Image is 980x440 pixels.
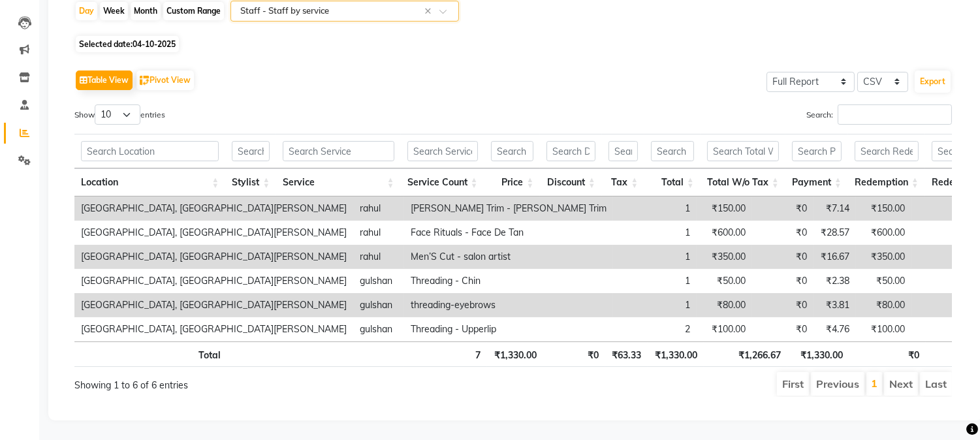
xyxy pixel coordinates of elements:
[353,196,404,221] td: rahul
[407,141,478,161] input: Search Service Count
[785,168,848,196] th: Payment: activate to sort column ascending
[806,104,952,125] label: Search:
[131,2,161,20] div: Month
[74,221,353,245] td: [GEOGRAPHIC_DATA], [GEOGRAPHIC_DATA][PERSON_NAME]
[855,141,919,161] input: Search Redemption
[697,221,752,245] td: ₹600.00
[404,221,613,245] td: Face Rituals - Face De Tan
[404,196,613,221] td: [PERSON_NAME] Trim - [PERSON_NAME] Trim
[701,168,785,196] th: Total W/o Tax: activate to sort column ascending
[95,104,140,125] select: Showentries
[404,245,613,269] td: Men’S Cut - salon artist
[752,269,814,293] td: ₹0
[225,168,276,196] th: Stylist: activate to sort column ascending
[613,317,697,341] td: 2
[353,269,404,293] td: gulshan
[707,141,779,161] input: Search Total W/o Tax
[403,341,487,367] th: 7
[74,196,353,221] td: [GEOGRAPHIC_DATA], [GEOGRAPHIC_DATA][PERSON_NAME]
[856,245,911,269] td: ₹350.00
[814,269,856,293] td: ₹2.38
[74,168,225,196] th: Location: activate to sort column ascending
[613,221,697,245] td: 1
[697,196,752,221] td: ₹150.00
[404,317,613,341] td: Threading - Upperlip
[792,141,842,161] input: Search Payment
[283,141,394,161] input: Search Service
[76,71,133,90] button: Table View
[543,341,605,367] th: ₹0
[605,341,648,367] th: ₹63.33
[613,293,697,317] td: 1
[856,221,911,245] td: ₹600.00
[74,293,353,317] td: [GEOGRAPHIC_DATA], [GEOGRAPHIC_DATA][PERSON_NAME]
[856,269,911,293] td: ₹50.00
[856,196,911,221] td: ₹150.00
[232,141,270,161] input: Search Stylist
[838,104,952,125] input: Search:
[613,245,697,269] td: 1
[752,245,814,269] td: ₹0
[814,196,856,221] td: ₹7.14
[546,141,595,161] input: Search Discount
[915,71,951,93] button: Export
[814,293,856,317] td: ₹3.81
[487,341,543,367] th: ₹1,330.00
[752,317,814,341] td: ₹0
[81,141,219,161] input: Search Location
[76,36,179,52] span: Selected date:
[697,245,752,269] td: ₹350.00
[74,317,353,341] td: [GEOGRAPHIC_DATA], [GEOGRAPHIC_DATA][PERSON_NAME]
[76,2,97,20] div: Day
[140,76,150,86] img: pivot.png
[404,269,613,293] td: Threading - Chin
[353,245,404,269] td: rahul
[871,377,877,390] a: 1
[609,141,638,161] input: Search Tax
[848,168,925,196] th: Redemption: activate to sort column ascending
[424,5,435,18] span: Clear all
[276,168,400,196] th: Service: activate to sort column ascending
[787,341,849,367] th: ₹1,330.00
[814,317,856,341] td: ₹4.76
[752,196,814,221] td: ₹0
[814,221,856,245] td: ₹28.57
[100,2,128,20] div: Week
[353,293,404,317] td: gulshan
[849,341,926,367] th: ₹0
[74,269,353,293] td: [GEOGRAPHIC_DATA], [GEOGRAPHIC_DATA][PERSON_NAME]
[163,2,224,20] div: Custom Range
[484,168,541,196] th: Price: activate to sort column ascending
[74,341,227,367] th: Total
[74,371,429,392] div: Showing 1 to 6 of 6 entries
[856,293,911,317] td: ₹80.00
[814,245,856,269] td: ₹16.67
[648,341,704,367] th: ₹1,330.00
[644,168,701,196] th: Total: activate to sort column ascending
[697,293,752,317] td: ₹80.00
[74,104,165,125] label: Show entries
[697,269,752,293] td: ₹50.00
[704,341,787,367] th: ₹1,266.67
[353,317,404,341] td: gulshan
[401,168,484,196] th: Service Count: activate to sort column ascending
[136,71,194,90] button: Pivot View
[133,39,176,49] span: 04-10-2025
[613,196,697,221] td: 1
[602,168,644,196] th: Tax: activate to sort column ascending
[353,221,404,245] td: rahul
[752,293,814,317] td: ₹0
[74,245,353,269] td: [GEOGRAPHIC_DATA], [GEOGRAPHIC_DATA][PERSON_NAME]
[613,269,697,293] td: 1
[491,141,534,161] input: Search Price
[752,221,814,245] td: ₹0
[651,141,694,161] input: Search Total
[404,293,613,317] td: threading-eyebrows
[856,317,911,341] td: ₹100.00
[697,317,752,341] td: ₹100.00
[540,168,602,196] th: Discount: activate to sort column ascending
